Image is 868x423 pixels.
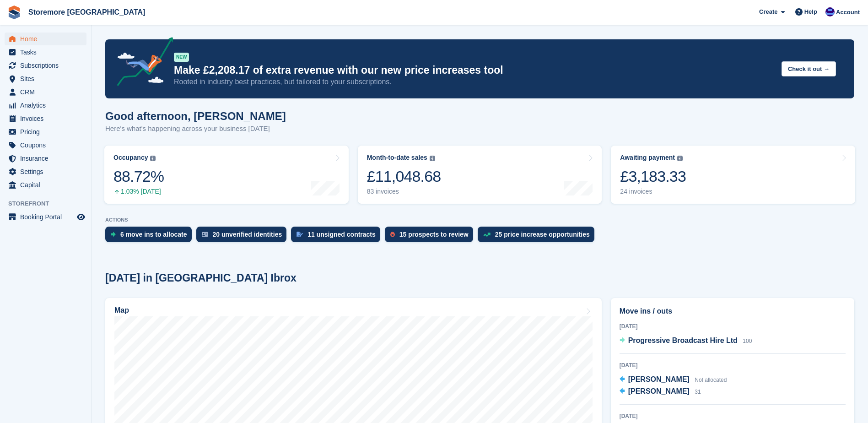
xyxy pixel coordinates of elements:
img: icon-info-grey-7440780725fd019a000dd9b08b2336e03edf1995a4989e88bcd33f0948082b44.svg [150,156,156,161]
div: 24 invoices [620,188,686,195]
div: £3,183.33 [620,167,686,186]
a: Month-to-date sales £11,048.68 83 invoices [358,146,602,204]
a: Progressive Broadcast Hire Ltd 100 [620,335,752,347]
div: 6 move ins to allocate [120,231,187,238]
span: Help [804,7,817,16]
img: contract_signature_icon-13c848040528278c33f63329250d36e43548de30e8caae1d1a13099fd9432cc5.svg [297,232,303,237]
p: Here's what's happening across your business [DATE] [105,124,286,134]
div: 11 unsigned contracts [307,231,376,238]
div: 1.03% [DATE] [113,188,164,195]
h2: Move ins / outs [620,306,846,317]
h1: Good afternoon, [PERSON_NAME] [105,110,286,122]
span: Coupons [20,139,75,152]
span: Sites [20,72,75,85]
a: 11 unsigned contracts [291,227,385,247]
a: menu [5,152,86,165]
h2: Map [114,306,129,315]
a: menu [5,211,86,223]
a: menu [5,99,86,112]
a: menu [5,165,86,178]
a: menu [5,112,86,125]
span: Analytics [20,99,75,112]
span: [PERSON_NAME] [628,387,690,395]
img: move_ins_to_allocate_icon-fdf77a2bb77ea45bf5b3d319d69a93e2d87916cf1d5bf7949dd705db3b84f3ca.svg [111,232,116,237]
a: menu [5,139,86,152]
span: Pricing [20,125,75,138]
span: Insurance [20,152,75,165]
span: 100 [743,338,752,344]
a: menu [5,125,86,138]
p: Rooted in industry best practices, but tailored to your subscriptions. [174,77,774,87]
div: Month-to-date sales [367,154,427,162]
a: 15 prospects to review [385,227,478,247]
a: menu [5,72,86,85]
a: [PERSON_NAME] 31 [620,386,701,398]
img: icon-info-grey-7440780725fd019a000dd9b08b2336e03edf1995a4989e88bcd33f0948082b44.svg [430,156,435,161]
a: 25 price increase opportunities [478,227,599,247]
div: £11,048.68 [367,167,441,186]
a: Storemore [GEOGRAPHIC_DATA] [25,5,149,20]
a: Occupancy 88.72% 1.03% [DATE] [104,146,349,204]
span: Tasks [20,46,75,59]
span: Settings [20,165,75,178]
div: [DATE] [620,412,846,420]
span: [PERSON_NAME] [628,375,690,383]
a: Preview store [75,211,86,222]
img: price_increase_opportunities-93ffe204e8149a01c8c9dc8f82e8f89637d9d84a8eef4429ea346261dce0b2c0.svg [483,233,491,237]
span: Storefront [8,199,91,208]
img: icon-info-grey-7440780725fd019a000dd9b08b2336e03edf1995a4989e88bcd33f0948082b44.svg [677,156,683,161]
div: 25 price increase opportunities [495,231,590,238]
span: Not allocated [695,377,727,383]
a: 20 unverified identities [196,227,291,247]
a: [PERSON_NAME] Not allocated [620,374,727,386]
div: [DATE] [620,322,846,331]
img: price-adjustments-announcement-icon-8257ccfd72463d97f412b2fc003d46551f7dbcb40ab6d574587a9cd5c0d94... [109,37,173,89]
div: 83 invoices [367,188,441,195]
div: NEW [174,53,189,62]
div: 15 prospects to review [399,231,469,238]
span: Account [836,8,860,17]
div: Awaiting payment [620,154,675,162]
a: menu [5,59,86,72]
p: ACTIONS [105,217,854,223]
a: menu [5,86,86,98]
span: Capital [20,179,75,191]
a: menu [5,46,86,59]
a: Awaiting payment £3,183.33 24 invoices [611,146,855,204]
img: verify_identity-adf6edd0f0f0b5bbfe63781bf79b02c33cf7c696d77639b501bdc392416b5a36.svg [202,232,208,237]
img: Angela [825,7,835,16]
img: prospect-51fa495bee0391a8d652442698ab0144808aea92771e9ea1ae160a38d050c398.svg [390,232,395,237]
button: Check it out → [782,61,836,76]
span: Home [20,33,75,45]
span: Booking Portal [20,211,75,223]
p: Make £2,208.17 of extra revenue with our new price increases tool [174,64,774,77]
span: CRM [20,86,75,98]
span: Invoices [20,112,75,125]
img: stora-icon-8386f47178a22dfd0bd8f6a31ec36ba5ce8667c1dd55bd0f319d3a0aa187defe.svg [7,5,21,19]
a: 6 move ins to allocate [105,227,196,247]
h2: [DATE] in [GEOGRAPHIC_DATA] Ibrox [105,272,297,284]
a: menu [5,33,86,45]
div: [DATE] [620,361,846,369]
div: 88.72% [113,167,164,186]
div: Occupancy [113,154,148,162]
span: Subscriptions [20,59,75,72]
div: 20 unverified identities [213,231,282,238]
span: 31 [695,389,701,395]
span: Create [759,7,777,16]
a: menu [5,179,86,191]
span: Progressive Broadcast Hire Ltd [628,336,738,344]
